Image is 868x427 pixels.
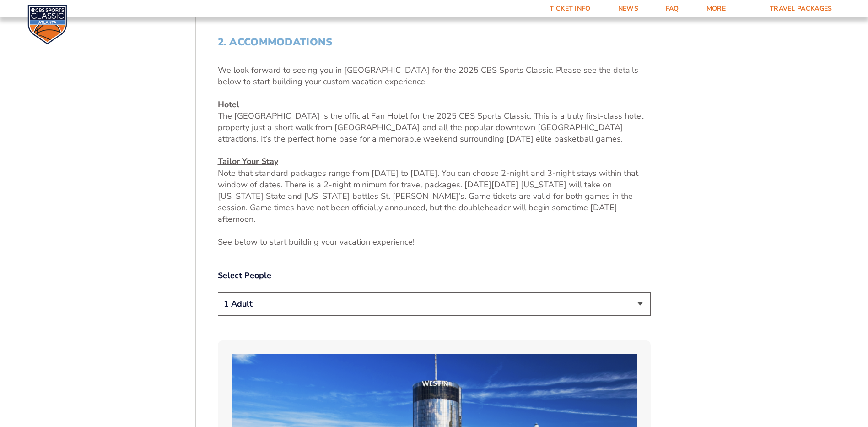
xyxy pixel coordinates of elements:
h2: 2. Accommodations [218,36,651,48]
p: We look forward to seeing you in [GEOGRAPHIC_DATA] for the 2025 CBS Sports Classic. Please see th... [218,65,651,88]
u: Hotel [218,99,239,110]
p: The [GEOGRAPHIC_DATA] is the official Fan Hotel for the 2025 CBS Sports Classic. This is a truly ... [218,99,651,145]
u: Tailor Your Stay [218,156,278,167]
img: CBS Sports Classic [27,5,67,44]
label: Select People [218,270,651,281]
p: Note that standard packages range from [DATE] to [DATE]. You can choose 2-night and 3-night stays... [218,156,651,225]
p: See below to start building your vacation experience! [218,236,651,248]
